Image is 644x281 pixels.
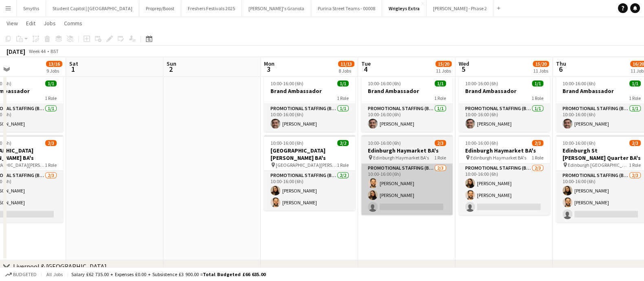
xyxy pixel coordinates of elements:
[382,0,426,16] button: Wrigleys Extra
[263,64,275,74] span: 3
[568,162,629,168] span: Edinburgh [GEOGRAPHIC_DATA][PERSON_NAME]
[69,60,78,67] span: Sat
[68,64,78,74] span: 1
[338,61,354,67] span: 11/13
[629,162,641,168] span: 1 Role
[555,64,566,74] span: 6
[436,68,451,74] div: 11 Jobs
[361,60,371,67] span: Tue
[361,135,453,215] app-job-card: 10:00-16:00 (6h)2/3Edinburgh Haymarket BA's Edinburgh Haymarket BA's1 RolePromotional Staffing (B...
[264,171,355,210] app-card-role: Promotional Staffing (Brand Ambassadors)2/210:00-16:00 (6h)[PERSON_NAME][PERSON_NAME]
[361,75,453,132] app-job-card: 10:00-16:00 (6h)1/1Brand Ambassador1 RolePromotional Staffing (Brand Ambassadors)1/110:00-16:00 (...
[264,104,355,132] app-card-role: Promotional Staffing (Brand Ambassadors)1/110:00-16:00 (6h)[PERSON_NAME]
[264,60,275,67] span: Mon
[46,0,139,16] button: Student Capitol | [GEOGRAPHIC_DATA]
[459,104,550,132] app-card-role: Promotional Staffing (Brand Ambassadors)1/110:00-16:00 (6h)[PERSON_NAME]
[139,0,181,16] button: Proprep/Boost
[361,147,453,154] h3: Edinburgh Haymarket BA's
[45,162,57,168] span: 1 Role
[532,95,543,101] span: 1 Role
[264,147,355,162] h3: [GEOGRAPHIC_DATA][PERSON_NAME] BA's
[459,60,469,67] span: Wed
[203,271,266,277] span: Total Budgeted £66 635.00
[270,140,303,146] span: 10:00-16:00 (6h)
[13,272,37,277] span: Budgeted
[563,80,596,86] span: 10:00-16:00 (6h)
[459,135,550,215] app-job-card: 10:00-16:00 (6h)2/3Edinburgh Haymarket BA's Edinburgh Haymarket BA's1 RolePromotional Staffing (B...
[27,48,47,54] span: Week 44
[23,18,39,29] a: Edit
[459,147,550,154] h3: Edinburgh Haymarket BA's
[459,164,550,215] app-card-role: Promotional Staffing (Brand Ambassadors)2/310:00-16:00 (6h)[PERSON_NAME][PERSON_NAME]
[563,140,596,146] span: 10:00-16:00 (6h)
[4,270,38,279] button: Budgeted
[337,162,349,168] span: 1 Role
[532,80,543,86] span: 1/1
[45,140,57,146] span: 2/3
[361,104,453,132] app-card-role: Promotional Staffing (Brand Ambassadors)1/110:00-16:00 (6h)[PERSON_NAME]
[426,0,494,16] button: [PERSON_NAME] - Phase 2
[13,262,107,270] div: Liverpool & [GEOGRAPHIC_DATA]
[3,18,21,29] a: View
[435,80,446,86] span: 1/1
[17,0,46,16] button: Smyths
[242,0,311,16] button: [PERSON_NAME]'s Granola
[45,271,64,277] span: All jobs
[361,164,453,215] app-card-role: Promotional Staffing (Brand Ambassadors)2/310:00-16:00 (6h)[PERSON_NAME][PERSON_NAME]
[167,60,176,67] span: Sun
[71,271,266,277] div: Salary £62 735.00 + Expenses £0.00 + Subsistence £3 900.00 =
[457,64,469,74] span: 5
[276,162,337,168] span: [GEOGRAPHIC_DATA][PERSON_NAME]
[264,135,355,210] app-job-card: 10:00-16:00 (6h)2/2[GEOGRAPHIC_DATA][PERSON_NAME] BA's [GEOGRAPHIC_DATA][PERSON_NAME]1 RolePromot...
[465,140,498,146] span: 10:00-16:00 (6h)
[40,18,59,29] a: Jobs
[532,155,543,161] span: 1 Role
[44,20,56,27] span: Jobs
[181,0,242,16] button: Freshers Festivals 2025
[165,64,176,74] span: 2
[532,140,543,146] span: 2/3
[435,140,446,146] span: 2/3
[264,75,355,132] app-job-card: 10:00-16:00 (6h)1/1Brand Ambassador1 RolePromotional Staffing (Brand Ambassadors)1/110:00-16:00 (...
[337,95,349,101] span: 1 Role
[368,140,401,146] span: 10:00-16:00 (6h)
[46,68,62,74] div: 9 Jobs
[338,68,354,74] div: 8 Jobs
[470,155,526,161] span: Edinburgh Haymarket BA's
[533,61,549,67] span: 15/20
[465,80,498,86] span: 10:00-16:00 (6h)
[45,80,57,86] span: 1/1
[434,95,446,101] span: 1 Role
[311,0,382,16] button: Purina Street Teams - 00008
[533,68,549,74] div: 11 Jobs
[46,61,62,67] span: 13/16
[264,87,355,95] h3: Brand Ambassador
[459,87,550,95] h3: Brand Ambassador
[368,80,401,86] span: 10:00-16:00 (6h)
[629,80,641,86] span: 1/1
[337,80,349,86] span: 1/1
[64,20,82,27] span: Comms
[26,20,35,27] span: Edit
[61,18,86,29] a: Comms
[361,87,453,95] h3: Brand Ambassador
[373,155,429,161] span: Edinburgh Haymarket BA's
[629,95,641,101] span: 1 Role
[434,155,446,161] span: 1 Role
[435,61,452,67] span: 15/20
[51,48,59,54] div: BST
[7,20,18,27] span: View
[459,75,550,132] app-job-card: 10:00-16:00 (6h)1/1Brand Ambassador1 RolePromotional Staffing (Brand Ambassadors)1/110:00-16:00 (...
[7,47,25,55] div: [DATE]
[360,64,371,74] span: 4
[337,140,349,146] span: 2/2
[45,95,57,101] span: 1 Role
[270,80,303,86] span: 10:00-16:00 (6h)
[629,140,641,146] span: 2/3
